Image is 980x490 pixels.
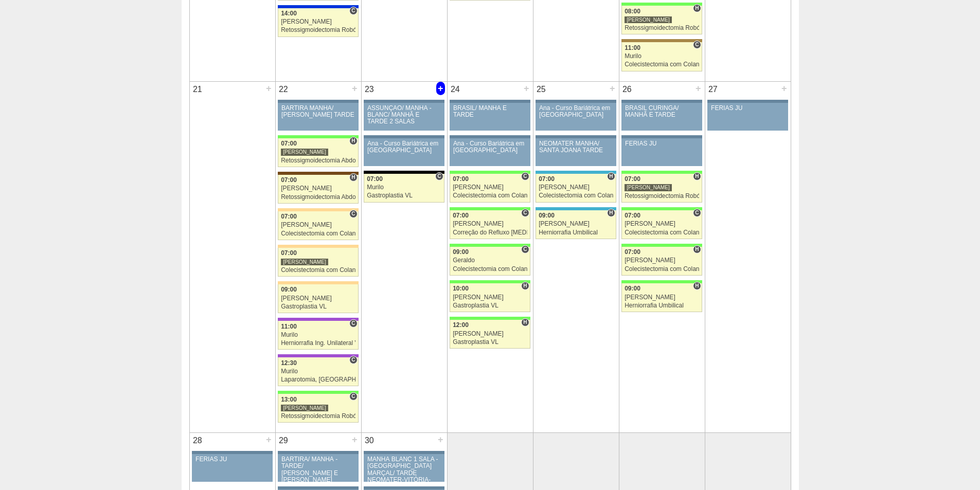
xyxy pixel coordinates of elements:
a: H 08:00 [PERSON_NAME] Retossigmoidectomia Robótica [621,6,702,34]
span: Consultório [693,41,701,49]
span: Consultório [521,209,529,217]
div: Key: Oswaldo Cruz Paulista [621,39,702,42]
span: Consultório [521,172,529,180]
div: + [608,82,617,95]
div: 27 [705,82,721,97]
span: 07:00 [625,212,640,219]
a: FERIAS JU [192,454,272,482]
div: Colecistectomia com Colangiografia VL [625,229,699,236]
span: 07:00 [281,140,297,147]
div: Colecistectomia com Colangiografia VL [281,267,355,274]
span: 07:00 [281,249,297,257]
a: C 13:00 [PERSON_NAME] Retossigmoidectomia Robótica [278,394,358,423]
span: 09:00 [453,248,469,256]
div: Key: Neomater [536,207,616,210]
div: + [436,433,445,446]
a: FERIAS JU [707,103,788,131]
span: Hospital [607,209,615,217]
a: H 07:00 [PERSON_NAME] Retossigmoidectomia Abdominal VL [278,175,358,204]
div: Key: Brasil [621,207,702,210]
div: Key: Bartira [278,281,358,284]
div: Key: Brasil [278,135,358,138]
div: Key: Aviso [364,135,444,138]
div: Key: Aviso [707,100,788,103]
span: Hospital [349,137,357,145]
div: 24 [448,82,464,97]
a: FERIAS JU [621,138,702,166]
div: [PERSON_NAME] [539,184,613,191]
div: 26 [619,82,635,97]
a: H 07:00 [PERSON_NAME] Colecistectomia com Colangiografia VL [621,247,702,276]
div: [PERSON_NAME] [281,185,355,192]
div: BARTIRA MANHÃ/ [PERSON_NAME] TARDE [281,105,355,118]
span: Consultório [349,7,357,15]
span: 09:00 [539,212,555,219]
span: Consultório [435,172,443,180]
a: 09:00 [PERSON_NAME] Gastroplastia VL [278,284,358,313]
div: Retossigmoidectomia Robótica [281,27,355,33]
a: C 07:00 [PERSON_NAME] Colecistectomia com Colangiografia VL [278,211,358,240]
div: Herniorrafia Umbilical [539,229,613,236]
div: Correção do Refluxo [MEDICAL_DATA] esofágico Robótico [453,229,527,236]
div: Retossigmoidectomia Robótica [625,25,699,31]
a: H 09:00 [PERSON_NAME] Herniorrafia Umbilical [621,283,702,312]
span: Hospital [521,282,529,290]
div: 25 [533,82,549,97]
a: C 07:00 Murilo Gastroplastia VL [364,174,444,203]
div: [PERSON_NAME] [281,222,355,228]
div: Murilo [281,368,355,375]
div: [PERSON_NAME] [453,184,527,191]
div: + [694,82,703,95]
div: Ana - Curso Bariátrica em [GEOGRAPHIC_DATA] [453,140,527,154]
div: 23 [362,82,378,97]
div: Key: Brasil [621,171,702,174]
div: 21 [190,82,206,97]
a: Ana - Curso Bariátrica em [GEOGRAPHIC_DATA] [536,103,616,131]
div: Herniorrafia Umbilical [625,302,699,309]
div: + [264,82,273,95]
div: Ana - Curso Bariátrica em [GEOGRAPHIC_DATA] [539,105,613,118]
div: Key: Aviso [536,135,616,138]
div: 30 [362,433,378,448]
div: [PERSON_NAME] [281,295,355,302]
span: Consultório [521,245,529,253]
div: [PERSON_NAME] [625,257,699,264]
div: Key: Aviso [450,100,530,103]
div: [PERSON_NAME] [625,184,672,191]
a: ASSUNÇÃO/ MANHÃ -BLANC/ MANHÃ E TARDE 2 SALAS [364,103,444,131]
a: C 07:00 [PERSON_NAME] Colecistectomia com Colangiografia VL [621,210,702,239]
div: + [350,82,359,95]
div: + [436,82,445,95]
a: Ana - Curso Bariátrica em [GEOGRAPHIC_DATA] [450,138,530,166]
div: Key: Aviso [192,451,272,454]
span: 10:00 [453,285,469,292]
div: ASSUNÇÃO/ MANHÃ -BLANC/ MANHÃ E TARDE 2 SALAS [367,105,441,125]
span: 07:00 [453,212,469,219]
div: Colecistectomia com Colangiografia VL [453,266,527,273]
div: [PERSON_NAME] [539,221,613,227]
div: [PERSON_NAME] [281,258,328,266]
span: 09:00 [281,286,297,293]
a: C 11:00 Murilo Colecistectomia com Colangiografia VL [621,42,702,71]
div: Key: Blanc [364,171,444,174]
div: 28 [190,433,206,448]
div: [PERSON_NAME] [453,221,527,227]
div: Key: Brasil [621,280,702,283]
div: Murilo [281,332,355,338]
a: H 07:00 [PERSON_NAME] Colecistectomia com Colangiografia VL [536,174,616,203]
div: Key: Bartira [278,208,358,211]
div: BARTIRA/ MANHÃ - TARDE/ [PERSON_NAME] E [PERSON_NAME] [281,456,355,483]
a: H 07:00 [PERSON_NAME] Retossigmoidectomia Abdominal VL [278,138,358,167]
span: 07:00 [625,175,640,183]
div: 29 [276,433,292,448]
a: C 14:00 [PERSON_NAME] Retossigmoidectomia Robótica [278,8,358,37]
div: 22 [276,82,292,97]
div: + [780,82,789,95]
div: [PERSON_NAME] [625,221,699,227]
div: Key: Brasil [278,391,358,394]
div: [PERSON_NAME] [281,19,355,25]
div: Retossigmoidectomia Robótica [625,193,699,199]
div: Key: Aviso [621,100,702,103]
span: Hospital [349,173,357,182]
div: Gastroplastia VL [367,192,441,199]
